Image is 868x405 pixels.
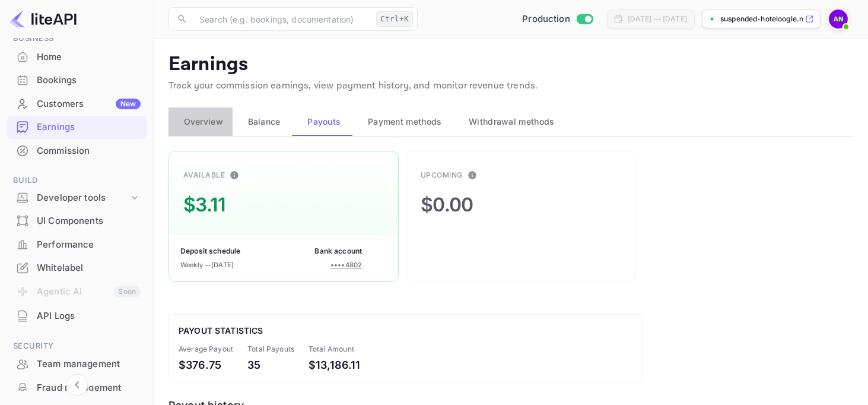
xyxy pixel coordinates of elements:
[7,93,147,115] a: CustomersNew
[168,107,854,136] div: scrollable auto tabs example
[7,376,147,398] a: Fraud management
[7,376,147,400] div: Fraud management
[309,357,361,373] div: $13,186.11
[247,357,294,373] div: 35
[628,14,687,24] div: [DATE] — [DATE]
[192,7,371,31] input: Search (e.g. bookings, documentation)
[247,344,294,355] div: Total Payouts
[7,188,147,208] div: Developer tools
[37,121,141,134] div: Earnings
[37,50,141,64] div: Home
[7,340,147,353] span: Security
[37,381,141,395] div: Fraud management
[7,116,147,138] a: Earnings
[7,257,147,279] a: Whitelabel
[37,261,141,275] div: Whitelabel
[37,74,141,87] div: Bookings
[7,116,147,139] div: Earnings
[37,309,141,323] div: API Logs
[522,12,570,26] span: Production
[7,46,147,69] div: Home
[469,115,554,129] span: Withdrawal methods
[7,353,147,376] div: Team management
[37,214,141,228] div: UI Components
[225,166,244,185] button: This is the amount of confirmed commission that will be paid to you on the next scheduled deposit
[368,115,442,129] span: Payment methods
[184,115,223,129] span: Overview
[7,305,147,328] div: API Logs
[330,260,362,270] div: •••• 4802
[180,260,234,270] div: Weekly — [DATE]
[7,46,147,68] a: Home
[720,14,803,24] p: suspended-hoteloogle.n...
[517,12,597,26] div: Switch to Sandbox mode
[183,191,226,219] div: $3.11
[116,99,141,109] div: New
[7,305,147,327] a: API Logs
[7,233,147,255] a: Performance
[7,233,147,257] div: Performance
[376,11,413,27] div: Ctrl+K
[7,210,147,232] a: UI Components
[7,257,147,280] div: Whitelabel
[9,10,77,29] img: LiteAPI logo
[421,170,463,181] div: Upcoming
[37,357,141,371] div: Team management
[37,238,141,252] div: Performance
[179,324,633,337] div: Payout Statistics
[7,210,147,233] div: UI Components
[463,166,482,185] button: This is the amount of commission earned for bookings that have not been finalized. After guest ch...
[7,353,147,375] a: Team management
[7,69,147,92] div: Bookings
[168,79,854,93] p: Track your commission earnings, view payment history, and monitor revenue trends.
[7,93,147,116] div: CustomersNew
[183,170,225,181] div: Available
[7,69,147,91] a: Bookings
[309,344,361,355] div: Total Amount
[307,115,341,129] span: Payouts
[168,53,854,77] p: Earnings
[829,10,848,29] img: Asaad Nofal
[7,174,147,187] span: Build
[314,246,362,257] div: Bank account
[179,357,233,373] div: $376.75
[421,191,473,219] div: $0.00
[66,374,88,395] button: Collapse navigation
[180,246,240,257] div: Deposit schedule
[37,144,141,158] div: Commission
[7,140,147,162] a: Commission
[248,115,281,129] span: Balance
[7,140,147,163] div: Commission
[7,32,147,45] span: Business
[179,344,233,355] div: Average Payout
[37,97,141,111] div: Customers
[37,191,129,205] div: Developer tools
